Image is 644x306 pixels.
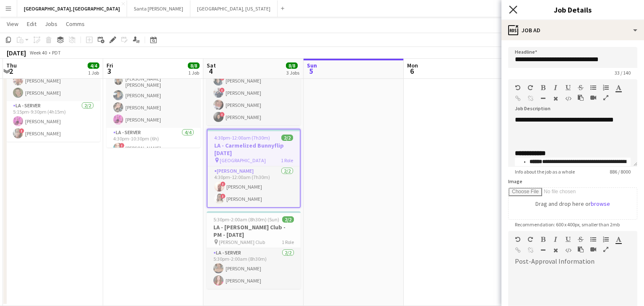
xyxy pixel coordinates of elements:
[220,112,225,117] span: !
[106,60,200,128] app-card-role: LA - Server4/44:30pm-9:30pm (5h)[PERSON_NAME] [PERSON_NAME][PERSON_NAME][PERSON_NAME][PERSON_NAME]
[66,20,85,28] span: Comms
[207,129,301,208] app-job-card: 4:30pm-12:00am (7h30m) (Sun)2/2LA - Carmelized Bunnyflip [DATE] [GEOGRAPHIC_DATA]1 Role[PERSON_NA...
[553,95,558,102] button: Clear Formatting
[28,49,49,56] span: Week 40
[540,84,546,91] button: Bold
[42,18,61,29] a: Jobs
[88,70,99,76] div: 1 Job
[106,62,113,69] span: Fri
[553,247,558,254] button: Clear Formatting
[221,194,226,199] span: !
[553,236,558,243] button: Italic
[127,0,190,17] button: Santa [PERSON_NAME]
[407,62,418,69] span: Mon
[590,246,596,253] button: Insert video
[501,4,644,15] h3: Job Details
[286,70,299,76] div: 3 Jobs
[615,84,621,91] button: Text Color
[307,62,317,69] span: Sun
[62,18,88,29] a: Comms
[219,239,265,245] span: [PERSON_NAME] Club
[188,62,200,69] span: 8/8
[220,88,225,93] span: !
[207,248,301,289] app-card-role: LA - Server2/25:30pm-2:00am (8h30m)[PERSON_NAME][PERSON_NAME]
[501,20,644,40] div: Job Ad
[207,62,216,69] span: Sat
[565,236,571,243] button: Underline
[578,94,584,101] button: Paste as plain text
[27,20,36,28] span: Edit
[106,23,200,148] app-job-card: 4:30pm-10:30pm (6h)8/8[PERSON_NAME] of LA - [DATE] Ebell of LA2 RolesLA - Server4/44:30pm-9:30pm ...
[306,66,317,76] span: 5
[527,84,533,91] button: Redo
[3,18,22,29] a: View
[190,0,278,17] button: [GEOGRAPHIC_DATA], [US_STATE]
[615,236,621,243] button: Text Color
[590,236,596,243] button: Unordered List
[105,66,113,76] span: 3
[540,95,546,102] button: Horizontal Line
[7,49,26,57] div: [DATE]
[590,84,596,91] button: Unordered List
[603,169,637,175] span: 886 / 8000
[23,18,40,29] a: Edit
[590,94,596,101] button: Insert video
[214,135,281,141] span: 4:30pm-12:00am (7h30m) (Sun)
[540,247,546,254] button: Horizontal Line
[603,246,609,253] button: Fullscreen
[17,0,127,17] button: [GEOGRAPHIC_DATA], [GEOGRAPHIC_DATA]
[540,236,546,243] button: Bold
[221,182,226,187] span: !
[106,128,200,193] app-card-role: LA - Server4/44:30pm-10:30pm (6h)![PERSON_NAME]
[603,94,609,101] button: Fullscreen
[565,247,571,254] button: HTML Code
[207,60,301,125] app-card-role: [PERSON_NAME]4/41:00pm-1:00am (12h)![PERSON_NAME]![PERSON_NAME][PERSON_NAME]![PERSON_NAME]
[282,216,294,223] span: 2/2
[565,95,571,102] button: HTML Code
[213,216,279,223] span: 5:30pm-2:00am (8h30m) (Sun)
[6,62,17,69] span: Thu
[565,84,571,91] button: Underline
[45,20,57,28] span: Jobs
[515,84,521,91] button: Undo
[220,157,266,163] span: [GEOGRAPHIC_DATA]
[19,128,24,133] span: !
[603,236,609,243] button: Ordered List
[578,246,584,253] button: Paste as plain text
[282,239,294,245] span: 1 Role
[508,169,582,175] span: Info about the job as a whole
[6,101,100,142] app-card-role: LA - Server2/25:15pm-9:30pm (4h15m)[PERSON_NAME]![PERSON_NAME]
[208,142,300,157] h3: LA - Carmelized Bunnyflip [DATE]
[205,66,216,76] span: 4
[281,135,293,141] span: 2/2
[119,143,125,148] span: !
[207,223,301,239] h3: LA - [PERSON_NAME] Club - PM - [DATE]
[578,84,584,91] button: Strikethrough
[608,70,637,76] span: 33 / 140
[5,66,17,76] span: 2
[88,62,99,69] span: 4/4
[515,236,521,243] button: Undo
[188,70,199,76] div: 1 Job
[6,23,100,142] app-job-card: 4:00pm-9:30pm (5h30m)4/4LA - Battleship [GEOGRAPHIC_DATA][PERSON_NAME] [DATE] Battleship USS [US_...
[6,60,100,101] app-card-role: [PERSON_NAME]2/24:00pm-9:30pm (5h30m)[PERSON_NAME][PERSON_NAME]
[553,84,558,91] button: Italic
[286,62,298,69] span: 8/8
[207,211,301,289] app-job-card: 5:30pm-2:00am (8h30m) (Sun)2/2LA - [PERSON_NAME] Club - PM - [DATE] [PERSON_NAME] Club1 RoleLA - ...
[7,20,18,28] span: View
[208,166,300,207] app-card-role: [PERSON_NAME]2/24:30pm-12:00am (7h30m)![PERSON_NAME]![PERSON_NAME]
[508,221,626,228] span: Recommendation: 600 x 400px, smaller than 2mb
[406,66,418,76] span: 6
[527,236,533,243] button: Redo
[281,157,293,163] span: 1 Role
[52,49,61,56] div: PDT
[578,236,584,243] button: Strikethrough
[603,84,609,91] button: Ordered List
